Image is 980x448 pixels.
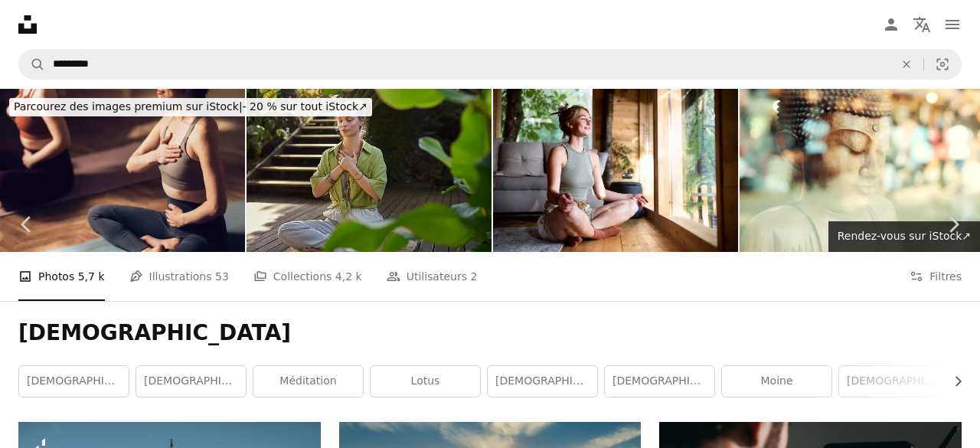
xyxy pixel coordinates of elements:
[18,319,962,347] h1: [DEMOGRAPHIC_DATA]
[9,98,372,116] div: - 20 % sur tout iStock ↗
[605,366,714,397] a: [DEMOGRAPHIC_DATA]
[19,50,45,79] button: Rechercher sur Unsplash
[937,9,968,40] button: Menu
[14,100,243,113] span: Parcourez des images premium sur iStock |
[876,9,906,40] a: Connexion / S’inscrire
[335,268,362,285] span: 4,2 k
[828,221,980,252] a: Rendez-vous sur iStock↗
[839,366,949,397] a: [DEMOGRAPHIC_DATA]
[253,252,362,301] a: Collections 4,2 k
[910,252,962,301] button: Filtres
[387,252,478,301] a: Utilisateurs 2
[493,89,738,252] img: Young Caucasian woman mediating, from the tree house
[129,252,229,301] a: Illustrations 53
[253,366,363,397] a: méditation
[924,50,961,79] button: Recherche de visuels
[890,50,923,79] button: Effacer
[215,268,229,285] span: 53
[488,366,597,397] a: [DEMOGRAPHIC_DATA]
[944,366,962,397] button: faire défiler la liste vers la droite
[18,15,37,34] a: Accueil — Unsplash
[722,366,831,397] a: moine
[838,230,971,242] span: Rendez-vous sur iStock ↗
[926,151,980,298] a: Suivant
[18,49,962,80] form: Rechercher des visuels sur tout le site
[906,9,937,40] button: Langue
[19,366,129,397] a: [DEMOGRAPHIC_DATA]
[470,268,477,285] span: 2
[136,366,246,397] a: [DEMOGRAPHIC_DATA]
[247,89,492,252] img: Jeune belle femme méditant en retraite
[371,366,480,397] a: lotus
